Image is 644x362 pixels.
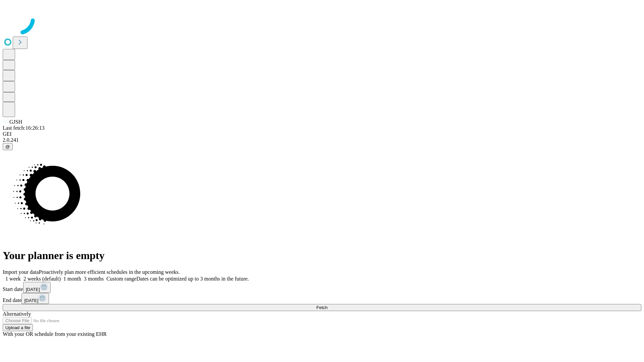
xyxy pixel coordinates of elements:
[24,298,38,303] span: [DATE]
[5,276,21,282] span: 1 week
[3,282,641,293] div: Start date
[84,276,104,282] span: 3 months
[3,269,39,275] span: Import your data
[63,276,81,282] span: 1 month
[23,282,51,293] button: [DATE]
[137,276,249,282] span: Dates can be optimized up to 3 months in the future.
[3,249,641,262] h1: Your planner is empty
[3,137,641,143] div: 2.0.241
[316,305,327,310] span: Fetch
[5,144,10,149] span: @
[26,287,40,292] span: [DATE]
[23,276,61,282] span: 2 weeks (default)
[3,311,31,317] span: Alternatively
[3,143,13,150] button: @
[21,293,49,304] button: [DATE]
[3,304,641,311] button: Fetch
[39,269,180,275] span: Proactively plan more efficient schedules in the upcoming weeks.
[3,324,33,331] button: Upload a file
[3,331,107,337] span: With your OR schedule from your existing EHR
[9,119,22,125] span: GJSH
[106,276,136,282] span: Custom range
[3,293,641,304] div: End date
[3,131,641,137] div: GEI
[3,125,45,131] span: Last fetch: 16:26:13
